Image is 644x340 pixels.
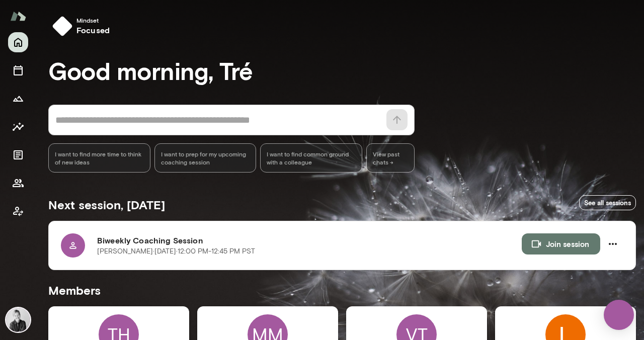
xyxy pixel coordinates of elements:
[76,24,110,36] h6: focused
[55,150,144,166] span: I want to find more time to think of new ideas
[366,143,415,173] span: View past chats ->
[154,143,257,173] div: I want to prep for my upcoming coaching session
[8,117,28,137] button: Insights
[48,56,636,84] h3: Good morning, Tré
[10,7,26,26] img: Mento
[8,60,28,80] button: Sessions
[48,282,636,298] h5: Members
[76,16,110,24] span: Mindset
[8,173,28,193] button: Members
[6,308,30,332] img: Tré Wright
[8,32,28,52] button: Home
[522,233,600,254] button: Join session
[97,246,255,257] p: [PERSON_NAME] · [DATE] · 12:00 PM-12:45 PM PST
[579,195,636,211] a: See all sessions
[48,197,165,213] h5: Next session, [DATE]
[48,143,150,173] div: I want to find more time to think of new ideas
[161,150,250,166] span: I want to prep for my upcoming coaching session
[267,150,356,166] span: I want to find common ground with a colleague
[8,145,28,165] button: Documents
[8,89,28,109] button: Growth Plan
[48,12,118,40] button: Mindsetfocused
[52,16,72,36] img: mindset
[260,143,362,173] div: I want to find common ground with a colleague
[97,234,522,246] h6: Biweekly Coaching Session
[8,201,28,221] button: Client app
